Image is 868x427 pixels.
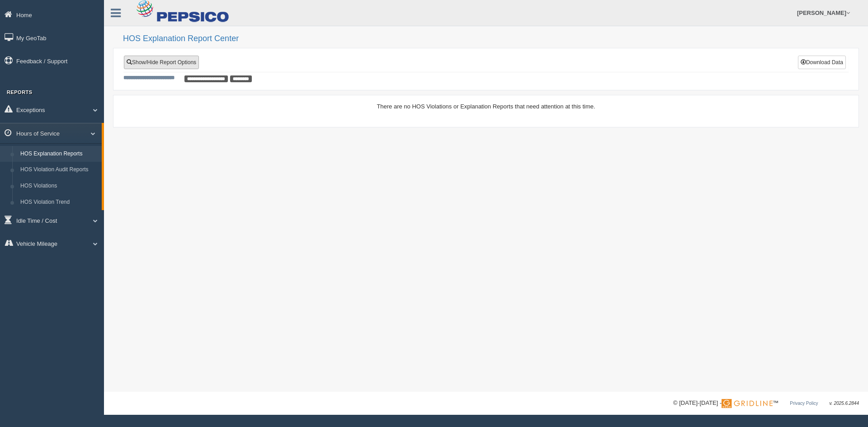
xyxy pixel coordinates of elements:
[16,178,102,194] a: HOS Violations
[16,146,102,162] a: HOS Explanation Reports
[16,162,102,178] a: HOS Violation Audit Reports
[722,399,773,408] img: Gridline
[830,401,859,406] span: v. 2025.6.2844
[673,399,859,408] div: © [DATE]-[DATE] - ™
[16,194,102,211] a: HOS Violation Trend
[123,102,849,111] div: There are no HOS Violations or Explanation Reports that need attention at this time.
[123,34,859,43] h2: HOS Explanation Report Center
[790,401,818,406] a: Privacy Policy
[124,56,199,69] a: Show/Hide Report Options
[798,56,846,69] button: Download Data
